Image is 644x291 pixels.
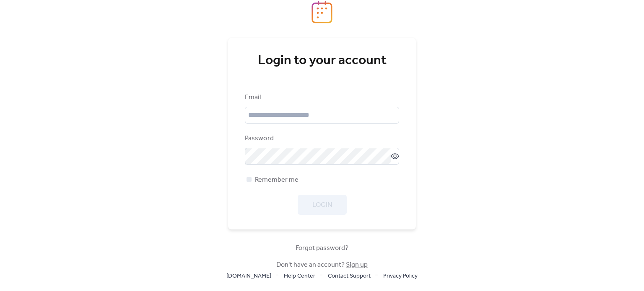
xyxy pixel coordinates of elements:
img: logo [312,1,332,23]
span: Don't have an account? [276,260,368,270]
span: Privacy Policy [383,271,418,281]
a: Help Center [284,270,315,281]
div: Email [245,93,397,103]
div: Password [245,134,397,144]
span: Help Center [284,271,315,281]
a: Sign up [346,258,368,271]
span: [DOMAIN_NAME] [226,271,271,281]
span: Contact Support [328,271,371,281]
div: Login to your account [245,52,399,69]
span: Forgot password? [296,243,348,253]
a: Contact Support [328,270,371,281]
span: Remember me [255,175,299,185]
a: Forgot password? [296,246,348,250]
a: Privacy Policy [383,270,418,281]
a: [DOMAIN_NAME] [226,270,271,281]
